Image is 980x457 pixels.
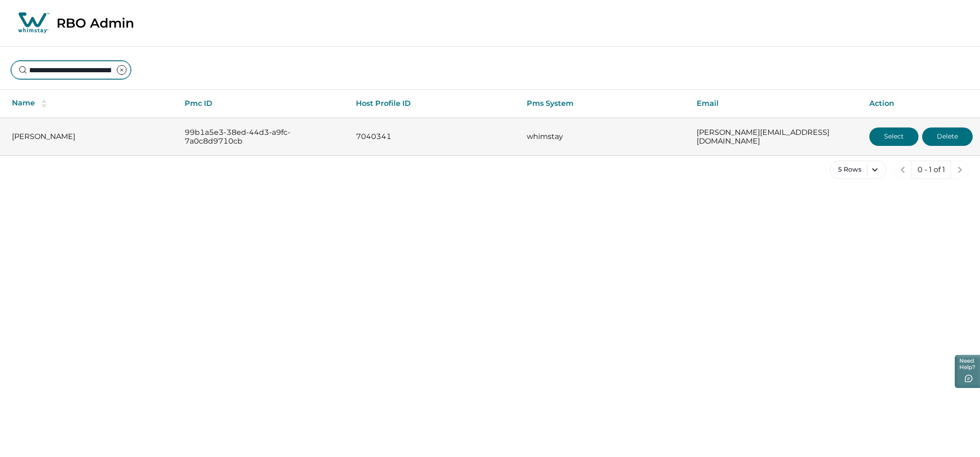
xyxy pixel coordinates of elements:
[922,127,973,146] button: Delete
[12,132,170,141] p: [PERSON_NAME]
[862,90,980,118] th: Action
[951,161,969,179] button: next page
[697,128,855,146] p: [PERSON_NAME][EMAIL_ADDRESS][DOMAIN_NAME]
[35,99,53,108] button: sorting
[869,127,918,146] button: Select
[185,128,341,146] p: 99b1a5e3-38ed-44d3-a9fc-7a0c8d9710cb
[177,90,349,118] th: Pmc ID
[830,161,886,179] button: 5 Rows
[519,90,689,118] th: Pms System
[56,15,134,31] p: RBO Admin
[918,165,945,174] p: 0 - 1 of 1
[689,90,862,118] th: Email
[356,132,512,141] p: 7040341
[113,61,131,79] button: clear input
[349,90,519,118] th: Host Profile ID
[894,161,912,179] button: previous page
[912,161,951,179] button: 0 - 1 of 1
[527,132,682,141] p: whimstay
